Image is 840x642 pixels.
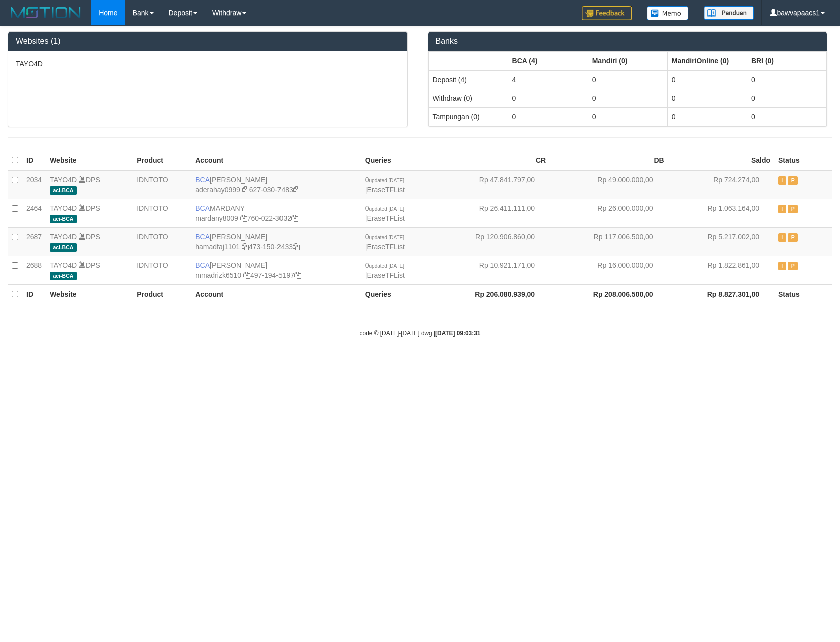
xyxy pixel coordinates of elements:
td: Rp 47.841.797,00 [432,170,550,199]
td: 0 [667,70,747,89]
td: IDNTOTO [133,227,191,256]
a: EraseTFList [367,271,404,279]
a: mardany8009 [195,214,238,222]
span: | [365,233,405,251]
td: 0 [747,70,826,89]
a: aderahay0999 [195,186,240,194]
a: EraseTFList [367,186,404,194]
td: IDNTOTO [133,170,191,199]
img: MOTION_logo.png [8,5,84,20]
span: Inactive [778,176,786,185]
a: hamadfaj1101 [195,243,240,251]
td: Rp 724.274,00 [668,170,774,199]
span: | [365,204,405,222]
td: 2687 [22,227,46,256]
td: Rp 10.921.171,00 [432,256,550,284]
td: Rp 117.006.500,00 [550,227,668,256]
td: IDNTOTO [133,199,191,227]
span: aci-BCA [50,215,76,223]
th: Queries [361,284,432,304]
img: panduan.png [704,6,754,20]
th: Rp 8.827.301,00 [668,284,774,304]
th: Rp 208.006.500,00 [550,284,668,304]
span: Paused [788,262,798,270]
th: ID [22,284,46,304]
a: TAYO4D [50,233,77,241]
th: Rp 206.080.939,00 [432,284,550,304]
th: Website [46,284,133,304]
span: 0 [365,233,404,241]
a: EraseTFList [367,214,404,222]
th: Saldo [668,151,774,170]
td: Rp 1.063.164,00 [668,199,774,227]
span: | [365,176,405,194]
td: 0 [667,107,747,126]
th: Queries [361,151,432,170]
span: Inactive [778,205,786,213]
td: 0 [747,107,826,126]
td: Rp 16.000.000,00 [550,256,668,284]
td: Rp 1.822.861,00 [668,256,774,284]
td: 2688 [22,256,46,284]
a: TAYO4D [50,261,77,269]
a: Copy 4731502433 to clipboard [293,243,300,251]
a: Copy 4971945197 to clipboard [294,271,301,279]
td: 0 [667,89,747,107]
a: TAYO4D [50,176,77,184]
a: Copy 6270307483 to clipboard [293,186,300,194]
img: Feedback.jpg [582,6,632,20]
th: Product [133,284,191,304]
a: TAYO4D [50,204,77,212]
th: Group: activate to sort column ascending [508,51,588,70]
td: [PERSON_NAME] 473-150-2433 [191,227,361,256]
td: Rp 26.411.111,00 [432,199,550,227]
span: BCA [195,176,210,184]
td: Withdraw (0) [428,89,508,107]
td: 2034 [22,170,46,199]
a: Copy 7600223032 to clipboard [291,214,298,222]
span: aci-BCA [50,243,76,252]
td: Rp 26.000.000,00 [550,199,668,227]
th: Account [191,151,361,170]
td: DPS [46,170,133,199]
th: Status [774,284,832,304]
th: CR [432,151,550,170]
a: Copy mardany8009 to clipboard [240,214,247,222]
a: Copy aderahay0999 to clipboard [242,186,249,194]
span: 0 [365,176,404,184]
td: 0 [508,107,588,126]
span: BCA [195,204,210,212]
td: 0 [588,89,667,107]
a: Copy hamadfaj1101 to clipboard [242,243,249,251]
th: Group: activate to sort column ascending [747,51,826,70]
td: Tampungan (0) [428,107,508,126]
td: 0 [588,70,667,89]
td: 0 [588,107,667,126]
td: 0 [747,89,826,107]
span: 0 [365,204,404,212]
a: Copy mmadrizk6510 to clipboard [243,271,250,279]
td: Rp 5.217.002,00 [668,227,774,256]
th: Status [774,151,832,170]
td: MARDANY 760-022-3032 [191,199,361,227]
img: Button%20Memo.svg [647,6,689,20]
span: Paused [788,205,798,213]
td: 4 [508,70,588,89]
th: Website [46,151,133,170]
td: Rp 49.000.000,00 [550,170,668,199]
th: Account [191,284,361,304]
span: updated [DATE] [369,206,404,212]
th: DB [550,151,668,170]
td: [PERSON_NAME] 627-030-7483 [191,170,361,199]
td: [PERSON_NAME] 497-194-5197 [191,256,361,284]
th: ID [22,151,46,170]
span: | [365,261,405,279]
td: DPS [46,256,133,284]
strong: [DATE] 09:03:31 [435,330,480,337]
td: Deposit (4) [428,70,508,89]
span: aci-BCA [50,272,76,280]
span: updated [DATE] [369,178,404,183]
span: updated [DATE] [369,235,404,240]
td: 0 [508,89,588,107]
th: Group: activate to sort column ascending [428,51,508,70]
